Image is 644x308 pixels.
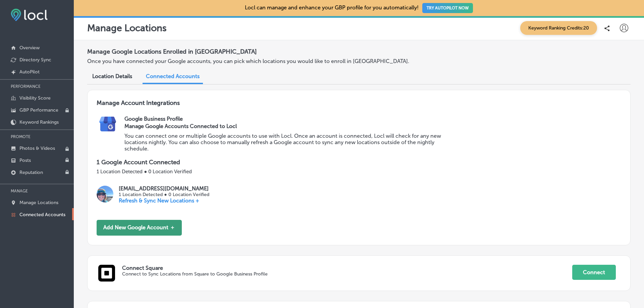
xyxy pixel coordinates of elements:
p: Posts [19,158,31,163]
img: fda3e92497d09a02dc62c9cd864e3231.png [11,9,48,21]
p: Connect Square [122,265,572,271]
p: Manage Locations [87,22,167,34]
p: Keyword Rankings [19,119,59,125]
p: Connect to Sync Locations from Square to Google Business Profile [122,271,482,277]
p: 1 Location Detected ● 0 Location Verified [119,192,209,197]
p: Reputation [19,170,43,175]
h3: Manage Account Integrations [97,99,621,116]
p: Visibility Score [19,95,51,101]
h3: Manage Google Accounts Connected to Locl [124,123,447,129]
p: Manage Locations [19,200,58,205]
p: 1 Location Detected ● 0 Location Verified [97,169,621,175]
p: Connected Accounts [19,212,65,218]
p: Directory Sync [19,57,51,63]
h2: Google Business Profile [124,116,621,122]
p: Overview [19,45,40,51]
span: Connected Accounts [146,73,200,79]
p: Refresh & Sync New Locations + [119,197,209,204]
span: Location Details [92,73,132,79]
button: Connect [572,265,616,280]
h2: Manage Google Locations Enrolled in [GEOGRAPHIC_DATA] [87,45,631,58]
p: [EMAIL_ADDRESS][DOMAIN_NAME] [119,185,209,192]
button: TRY AUTOPILOT NOW [422,3,473,13]
p: AutoPilot [19,69,40,75]
p: GBP Performance [19,107,58,113]
span: Keyword Ranking Credits: 20 [520,21,597,35]
p: Once you have connected your Google accounts, you can pick which locations you would like to enro... [87,58,440,64]
button: Add New Google Account ＋ [97,220,182,236]
p: You can connect one or multiple Google accounts to use with Locl. Once an account is connected, L... [124,133,447,152]
p: 1 Google Account Connected [97,159,621,166]
p: Photos & Videos [19,145,55,151]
